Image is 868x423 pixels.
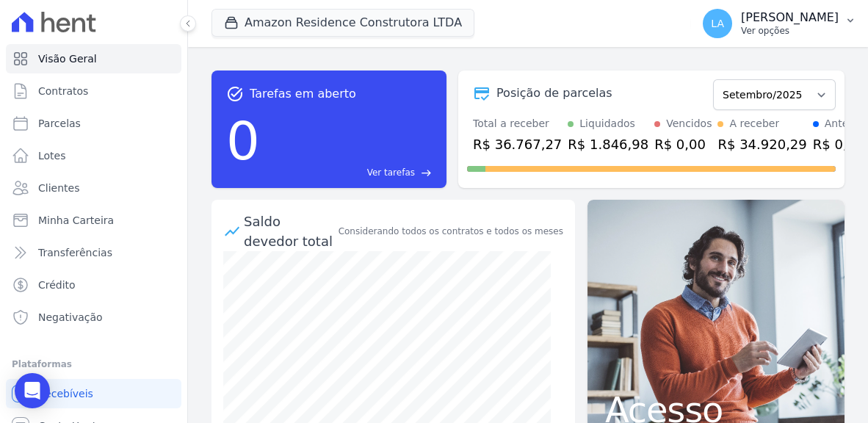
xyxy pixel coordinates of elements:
[496,84,612,102] div: Posição de parcelas
[38,84,88,98] span: Contratos
[691,3,868,44] button: LA [PERSON_NAME] Ver opções
[339,225,563,238] div: Considerando todos os contratos e todos os meses
[6,206,181,235] a: Minha Carteira
[666,116,712,131] div: Vencidos
[250,85,356,103] span: Tarefas em aberto
[711,18,724,29] span: LA
[38,116,81,131] span: Parcelas
[6,76,181,106] a: Contratos
[38,51,97,66] span: Visão Geral
[654,134,712,154] div: R$ 0,00
[741,10,839,25] p: [PERSON_NAME]
[38,310,103,325] span: Negativação
[38,148,66,163] span: Lotes
[266,166,432,179] a: Ver tarefas east
[211,9,474,37] button: Amazon Residence Construtora LTDA
[244,211,336,251] div: Saldo devedor total
[367,166,415,179] span: Ver tarefas
[38,245,112,260] span: Transferências
[38,278,76,292] span: Crédito
[421,167,432,178] span: east
[473,134,562,154] div: R$ 36.767,27
[568,134,648,154] div: R$ 1.846,98
[729,116,779,131] div: A receber
[38,386,93,401] span: Recebíveis
[6,141,181,170] a: Lotes
[6,173,181,203] a: Clientes
[38,181,79,195] span: Clientes
[579,116,635,131] div: Liquidados
[226,103,260,179] div: 0
[226,85,244,103] span: task_alt
[473,116,562,131] div: Total a receber
[6,303,181,332] a: Negativação
[6,238,181,267] a: Transferências
[717,134,806,154] div: R$ 34.920,29
[6,44,181,73] a: Visão Geral
[6,379,181,408] a: Recebíveis
[741,25,839,37] p: Ver opções
[12,355,176,373] div: Plataformas
[38,213,114,228] span: Minha Carteira
[15,373,50,408] div: Open Intercom Messenger
[6,109,181,138] a: Parcelas
[6,270,181,300] a: Crédito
